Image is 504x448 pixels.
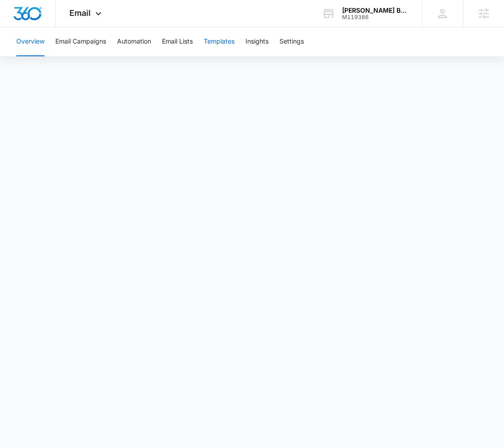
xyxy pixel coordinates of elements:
button: Email Campaigns [55,27,106,56]
button: Templates [204,27,235,56]
button: Insights [245,27,269,56]
button: Automation [117,27,151,56]
button: Settings [279,27,304,56]
button: Email Lists [162,27,193,56]
div: account id [342,14,408,20]
span: Email [69,8,91,18]
button: Overview [16,27,44,56]
div: account name [342,7,408,14]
